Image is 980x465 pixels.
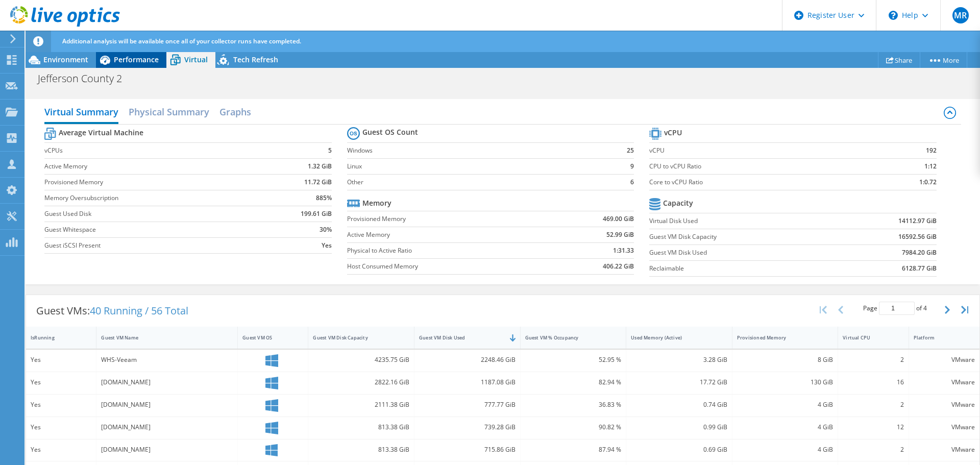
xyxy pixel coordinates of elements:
[926,145,937,156] b: 192
[33,73,138,84] h1: Jefferson County 2
[898,216,937,226] b: 14112.97 GiB
[347,177,608,187] label: Other
[184,55,208,64] span: Virtual
[44,177,263,187] label: Provisioned Memory
[889,11,898,20] svg: \n
[313,377,409,388] div: 2822.16 GiB
[44,161,263,172] label: Active Memory
[737,354,834,365] div: 8 GiB
[114,55,159,64] span: Performance
[347,161,608,172] label: Linux
[843,334,891,341] div: Virtual CPU
[898,232,937,242] b: 16592.56 GiB
[525,354,622,365] div: 52.95 %
[419,399,516,410] div: 777.77 GiB
[627,145,634,156] b: 25
[649,145,871,156] label: vCPU
[322,240,332,251] b: Yes
[31,422,91,433] div: Yes
[649,177,871,187] label: Core to vCPU Ratio
[902,263,937,274] b: 6128.77 GiB
[613,246,634,256] b: 1:31.33
[914,377,975,388] div: VMware
[101,399,233,410] div: [DOMAIN_NAME]
[649,161,871,172] label: CPU to vCPU Ratio
[233,55,278,64] span: Tech Refresh
[525,422,622,433] div: 90.82 %
[631,334,715,341] div: Used Memory (Active)
[902,248,937,258] b: 7984.20 GiB
[919,177,937,187] b: 1:0.72
[43,55,88,64] span: Environment
[737,399,834,410] div: 4 GiB
[304,177,332,187] b: 11.72 GiB
[129,102,209,122] h2: Physical Summary
[649,248,837,258] label: Guest VM Disk Used
[219,102,251,122] h2: Graphs
[31,444,91,455] div: Yes
[923,304,927,312] span: 4
[347,246,551,256] label: Physical to Active Ratio
[301,209,332,219] b: 199.61 GiB
[101,354,233,365] div: WHS-Veeam
[44,225,263,235] label: Guest Whitespace
[879,302,915,315] input: jump to page
[525,399,622,410] div: 36.83 %
[603,214,634,224] b: 469.00 GiB
[101,334,220,341] div: Guest VM Name
[737,334,821,341] div: Provisioned Memory
[419,354,516,365] div: 2248.46 GiB
[313,334,397,341] div: Guest VM Disk Capacity
[631,422,727,433] div: 0.99 GiB
[320,225,332,235] b: 30%
[362,198,391,208] b: Memory
[737,444,834,455] div: 4 GiB
[31,334,79,341] div: IsRunning
[347,214,551,224] label: Provisioned Memory
[347,145,608,156] label: Windows
[44,209,263,219] label: Guest Used Disk
[924,161,937,172] b: 1:12
[843,422,903,433] div: 12
[362,127,418,137] b: Guest OS Count
[419,377,516,388] div: 1187.08 GiB
[843,377,903,388] div: 16
[843,399,903,410] div: 2
[631,354,727,365] div: 3.28 GiB
[878,52,920,68] a: Share
[631,399,727,410] div: 0.74 GiB
[101,444,233,455] div: [DOMAIN_NAME]
[914,399,975,410] div: VMware
[26,295,199,327] div: Guest VMs:
[419,444,516,455] div: 715.86 GiB
[914,422,975,433] div: VMware
[843,444,903,455] div: 2
[347,261,551,272] label: Host Consumed Memory
[914,334,963,341] div: Platform
[914,354,975,365] div: VMware
[630,177,634,187] b: 6
[31,377,91,388] div: Yes
[419,422,516,433] div: 739.28 GiB
[313,354,409,365] div: 4235.75 GiB
[649,232,837,242] label: Guest VM Disk Capacity
[347,230,551,240] label: Active Memory
[630,161,634,172] b: 9
[90,304,188,317] span: 40 Running / 56 Total
[631,377,727,388] div: 17.72 GiB
[843,354,903,365] div: 2
[737,422,834,433] div: 4 GiB
[863,302,927,315] span: Page of
[101,422,233,433] div: [DOMAIN_NAME]
[44,193,263,203] label: Memory Oversubscription
[242,334,291,341] div: Guest VM OS
[525,334,609,341] div: Guest VM % Occupancy
[663,198,693,208] b: Capacity
[603,261,634,272] b: 406.22 GiB
[31,354,91,365] div: Yes
[313,422,409,433] div: 813.38 GiB
[649,263,837,274] label: Reclaimable
[606,230,634,240] b: 52.99 GiB
[101,377,233,388] div: [DOMAIN_NAME]
[952,7,969,23] span: MR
